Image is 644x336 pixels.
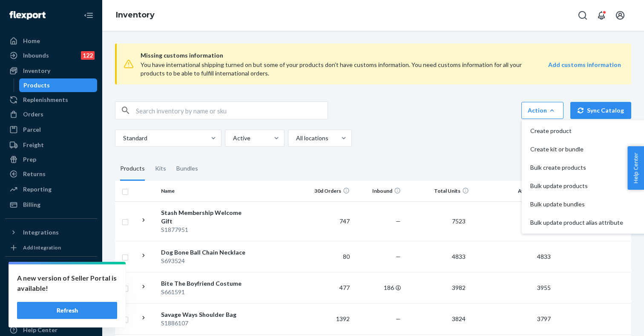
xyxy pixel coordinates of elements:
[530,146,623,152] span: Create kit or bundle
[528,106,557,115] div: Action
[302,272,353,303] td: 477
[302,241,353,272] td: 80
[161,257,250,265] div: S693524
[158,181,253,201] th: Name
[548,61,621,68] strong: Add customs information
[122,134,123,142] input: Standard
[116,10,155,20] a: Inventory
[396,315,401,322] span: —
[574,7,591,24] button: Open Search Box
[548,61,621,78] a: Add customs information
[23,110,43,119] div: Orders
[302,303,353,334] td: 1392
[17,302,117,319] button: Refresh
[23,326,57,334] div: Help Center
[23,200,40,209] div: Billing
[521,102,563,119] button: ActionCreate productCreate kit or bundleBulk create productsBulk update productsBulk update bundl...
[141,61,525,78] div: You have international shipping turned on but some of your products don’t have customs informatio...
[448,217,469,225] span: 7523
[23,155,36,164] div: Prep
[161,310,250,319] div: Savage Ways Shoulder Bag
[302,201,353,241] td: 747
[612,7,629,24] button: Open account menu
[5,309,97,322] a: Talk to Support
[176,157,198,181] div: Bundles
[5,138,97,152] a: Freight
[5,49,97,62] a: Inbounds122
[23,51,49,60] div: Inbounds
[161,248,250,257] div: Dog Bone Ball Chain Necklace
[23,141,44,149] div: Freight
[5,281,97,291] a: Add Fast Tag
[5,64,97,78] a: Inventory
[5,198,97,211] a: Billing
[23,244,61,251] div: Add Integration
[23,37,40,45] div: Home
[81,51,95,60] div: 122
[530,165,623,171] span: Bulk create products
[534,253,554,260] span: 4833
[534,284,554,291] span: 3955
[155,157,166,181] div: Kits
[5,243,97,253] a: Add Integration
[593,7,610,24] button: Open notifications
[5,294,97,308] a: Settings
[109,3,161,28] ol: breadcrumbs
[23,96,68,104] div: Replenishments
[23,228,59,237] div: Integrations
[141,50,621,61] span: Missing customs information
[530,128,623,134] span: Create product
[161,279,250,288] div: Bite The Boyfriend Costume
[530,220,623,226] span: Bulk update product alias attribute
[5,226,97,239] button: Integrations
[534,315,554,322] span: 3797
[353,272,404,303] td: 186
[161,209,250,226] div: Stash Membership Welcome Gift
[5,153,97,166] a: Prep
[23,185,52,194] div: Reporting
[5,107,97,121] a: Orders
[17,273,117,293] p: A new version of Seller Portal is available!
[396,253,401,260] span: —
[627,146,644,190] button: Help Center
[570,102,631,119] button: Sync Catalog
[396,217,401,225] span: —
[9,11,46,20] img: Flexport logo
[161,226,250,234] div: S1877951
[5,123,97,136] a: Parcel
[120,157,145,181] div: Products
[404,181,472,201] th: Total Units
[530,183,623,189] span: Bulk update products
[472,181,558,201] th: Available
[295,134,296,142] input: All locations
[23,170,46,178] div: Returns
[5,182,97,196] a: Reporting
[161,288,250,296] div: S661591
[5,264,97,277] button: Fast Tags
[5,93,97,107] a: Replenishments
[161,319,250,327] div: S1886107
[80,7,97,24] button: Close Navigation
[448,284,469,291] span: 3982
[448,253,469,260] span: 4833
[448,315,469,322] span: 3824
[302,181,353,201] th: 30d Orders
[353,181,404,201] th: Inbound
[23,81,50,90] div: Products
[5,34,97,48] a: Home
[23,125,41,134] div: Parcel
[5,167,97,181] a: Returns
[19,78,98,92] a: Products
[530,201,623,207] span: Bulk update bundles
[136,102,328,119] input: Search inventory by name or sku
[23,67,50,75] div: Inventory
[232,134,233,142] input: Active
